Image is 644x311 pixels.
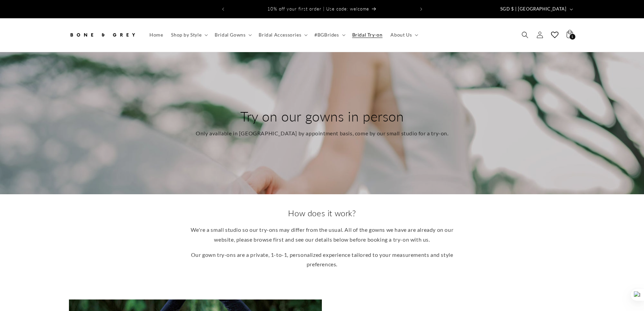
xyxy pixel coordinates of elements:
span: Bridal Accessories [259,32,301,38]
summary: Shop by Style [167,28,211,42]
summary: #BGBrides [310,28,348,42]
button: Next announcement [414,3,429,16]
span: Bridal Gowns [215,32,245,38]
button: SGD $ | [GEOGRAPHIC_DATA] [496,3,576,16]
summary: Search [518,27,532,42]
span: Home [149,32,163,38]
button: Previous announcement [216,3,231,16]
a: Bridal Try-on [348,28,387,42]
p: Only available in [GEOGRAPHIC_DATA] by appointment basis, come by our small studio for a try-on. [196,129,449,138]
span: Bridal Try-on [352,32,383,38]
span: Shop by Style [171,32,201,38]
span: About Us [390,32,412,38]
span: SGD $ | [GEOGRAPHIC_DATA] [500,6,567,13]
span: 1 [571,34,573,40]
a: Bone and Grey Bridal [66,25,139,45]
img: Bone and Grey Bridal [69,27,136,42]
p: We're a small studio so our try-ons may differ from the usual. All of the gowns we have are alrea... [190,225,454,245]
summary: About Us [386,28,421,42]
p: Our gown try-ons are a private, 1-to-1, personalized experience tailored to your measurements and... [190,250,454,270]
a: Home [145,28,167,42]
h2: Try on our gowns in person [196,108,449,125]
span: #BGBrides [314,32,339,38]
summary: Bridal Accessories [255,28,310,42]
h2: How does it work? [190,208,454,218]
span: 10% off your first order | Use code: welcome [267,6,369,12]
summary: Bridal Gowns [211,28,255,42]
